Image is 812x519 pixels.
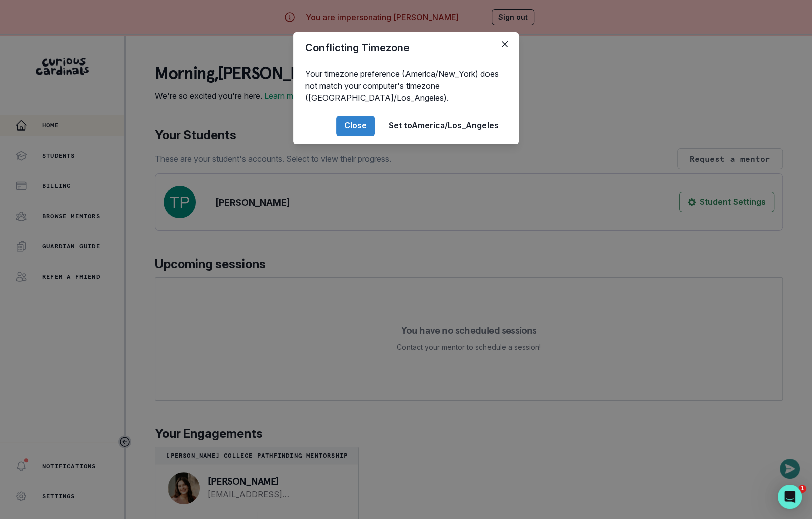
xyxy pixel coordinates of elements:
header: Conflicting Timezone [293,32,519,63]
button: Close [497,36,513,52]
span: 1 [798,485,806,493]
div: Open Intercom Messenger [778,485,802,509]
button: Set toAmerica/Los_Angeles [381,116,507,136]
div: Your timezone preference (America/New_York) does not match your computer's timezone ([GEOGRAPHIC_... [293,63,519,108]
button: Close [336,116,375,136]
